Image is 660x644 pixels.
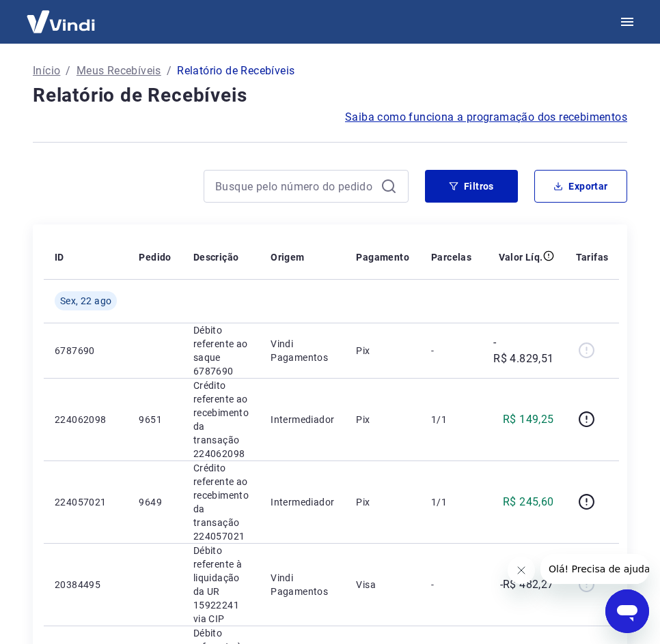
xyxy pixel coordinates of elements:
[33,63,60,79] a: Início
[16,1,105,42] img: Vindi
[139,250,171,264] p: Pedido
[503,411,554,428] p: R$ 149,25
[356,344,409,357] p: Pix
[356,495,409,509] p: Pix
[534,170,627,203] button: Exportar
[66,63,70,79] p: /
[356,578,409,591] p: Visa
[193,379,249,460] p: Crédito referente ao recebimento da transação 224062098
[431,413,471,426] p: 1/1
[55,250,64,264] p: ID
[271,495,334,509] p: Intermediador
[356,250,409,264] p: Pagamento
[605,589,649,633] iframe: Botão para abrir a janela de mensagens
[431,250,471,264] p: Parcelas
[60,294,111,308] span: Sex, 22 ago
[77,63,161,79] a: Meus Recebíveis
[55,495,117,509] p: 224057021
[500,576,554,593] p: -R$ 482,27
[8,10,115,20] span: Olá! Precisa de ajuda?
[271,571,334,598] p: Vindi Pagamentos
[167,63,171,79] p: /
[139,413,171,426] p: 9651
[55,413,117,426] p: 224062098
[271,250,304,264] p: Origem
[345,109,627,126] a: Saiba como funciona a programação dos recebimentos
[139,495,171,509] p: 9649
[540,554,649,584] iframe: Mensagem da empresa
[177,63,294,79] p: Relatório de Recebíveis
[431,578,471,591] p: -
[503,494,554,510] p: R$ 245,60
[33,82,627,109] h4: Relatório de Recebíveis
[499,250,543,264] p: Valor Líq.
[193,544,249,626] p: Débito referente à liquidação da UR 15922241 via CIP
[431,344,471,357] p: -
[425,170,518,203] button: Filtros
[55,578,117,591] p: 20384495
[356,413,409,426] p: Pix
[576,250,609,264] p: Tarifas
[271,413,334,426] p: Intermediador
[193,323,249,378] p: Débito referente ao saque 6787690
[55,344,117,357] p: 6787690
[193,461,249,543] p: Crédito referente ao recebimento da transação 224057021
[215,176,375,196] input: Busque pelo número do pedido
[431,495,471,509] p: 1/1
[193,250,239,264] p: Descrição
[493,334,553,367] p: -R$ 4.829,51
[508,557,535,584] iframe: Fechar mensagem
[271,337,334,364] p: Vindi Pagamentos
